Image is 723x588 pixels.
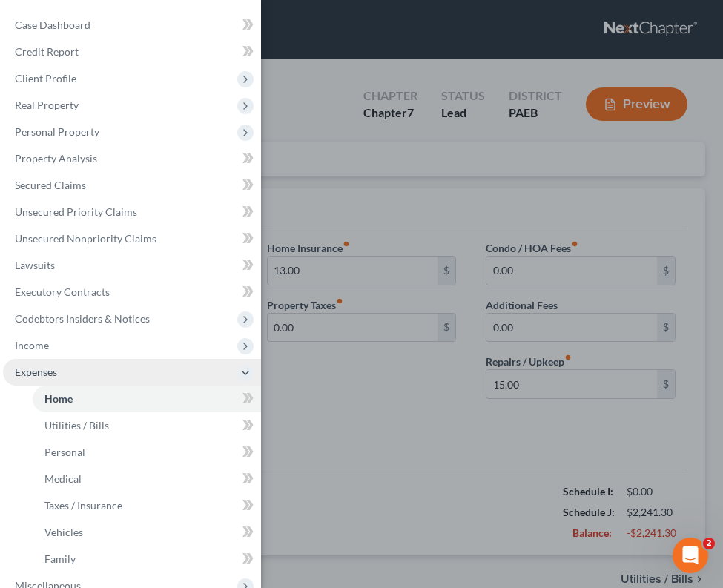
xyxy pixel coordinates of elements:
a: Unsecured Priority Claims [3,199,261,225]
span: Taxes / Insurance [44,499,122,512]
a: Personal [33,439,261,466]
a: Utilities / Bills [33,412,261,439]
span: Medical [44,472,82,485]
span: Vehicles [44,526,83,538]
span: Client Profile [15,72,76,85]
a: Taxes / Insurance [33,492,261,519]
span: 2 [703,538,715,549]
span: Personal Property [15,125,99,138]
iframe: Intercom live chat [673,538,708,573]
span: Personal [44,446,85,458]
a: Property Analysis [3,145,261,172]
a: Medical [33,466,261,492]
a: Home [33,386,261,412]
a: Executory Contracts [3,279,261,305]
span: Real Property [15,99,79,111]
span: Unsecured Nonpriority Claims [15,232,156,245]
a: Case Dashboard [3,12,261,39]
span: Utilities / Bills [44,419,109,432]
span: Property Analysis [15,152,97,165]
span: Expenses [15,366,57,378]
a: Credit Report [3,39,261,65]
span: Case Dashboard [15,19,90,31]
span: Lawsuits [15,259,55,271]
span: Family [44,552,76,565]
span: Income [15,339,49,351]
span: Executory Contracts [15,285,110,298]
span: Home [44,392,73,405]
span: Codebtors Insiders & Notices [15,312,150,325]
a: Family [33,546,261,572]
span: Credit Report [15,45,79,58]
a: Secured Claims [3,172,261,199]
span: Secured Claims [15,179,86,191]
a: Lawsuits [3,252,261,279]
a: Vehicles [33,519,261,546]
span: Unsecured Priority Claims [15,205,137,218]
a: Unsecured Nonpriority Claims [3,225,261,252]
